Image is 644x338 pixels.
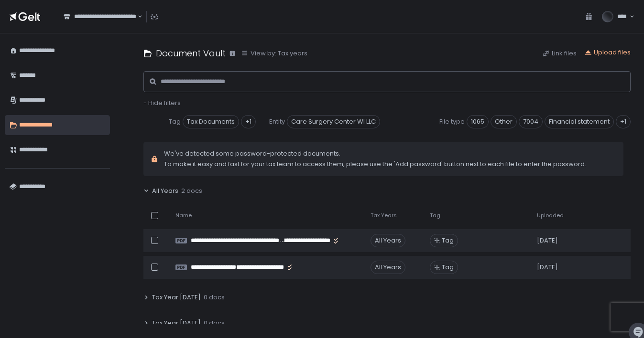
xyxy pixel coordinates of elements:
span: Name [175,212,192,219]
div: +1 [616,115,631,128]
span: Entity [269,117,285,126]
h1: Document Vault [156,47,226,60]
span: File type [439,117,465,126]
span: Tag [169,117,181,126]
span: Financial statement [545,115,614,128]
span: To make it easy and fast for your tax team to access them, please use the 'Add password' button n... [164,160,586,169]
button: View by: Tax years [241,49,307,58]
span: 0 docs [204,319,225,327]
button: Upload files [584,48,631,57]
span: Uploaded [537,212,564,219]
span: Tax Year [DATE] [152,319,201,327]
span: 2 docs [181,187,202,195]
span: Care Surgery Center WI LLC [287,115,380,128]
div: All Years [371,234,405,247]
span: 0 docs [204,293,225,302]
span: Tag [442,236,454,245]
div: Search for option [57,7,142,27]
span: 1065 [467,115,489,128]
span: - Hide filters [143,98,181,107]
span: Tag [430,212,440,219]
span: 7004 [519,115,543,128]
span: We've detected some password-protected documents. [164,149,586,158]
span: [DATE] [537,236,558,245]
div: +1 [241,115,256,128]
span: Tax Documents [183,115,239,128]
div: All Years [371,261,405,274]
span: All Years [152,187,178,195]
button: Link files [542,49,577,58]
span: Tag [442,263,454,272]
button: - Hide filters [143,99,181,107]
span: Tax Year [DATE] [152,293,201,302]
span: Tax Years [371,212,397,219]
span: Other [491,115,517,128]
span: [DATE] [537,263,558,272]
